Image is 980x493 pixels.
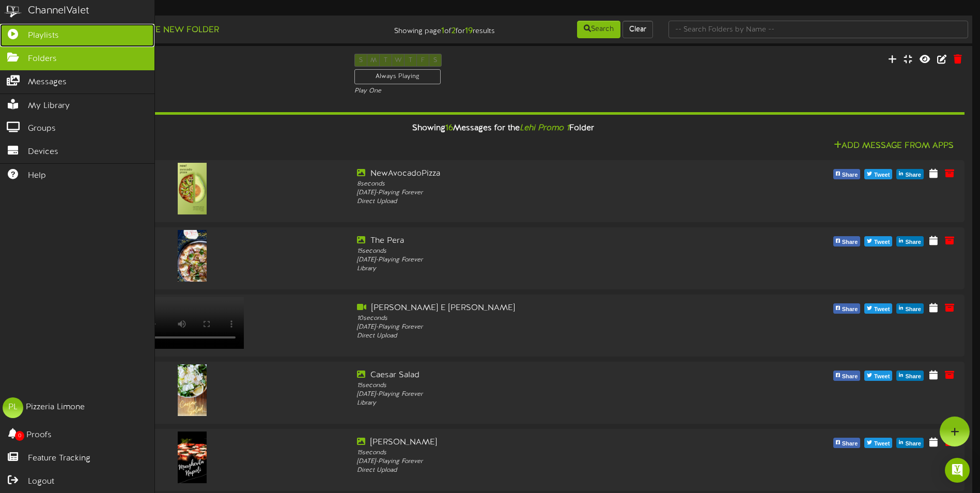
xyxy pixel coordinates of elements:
span: Feature Tracking [28,453,90,465]
div: Showing Messages for the Folder [34,117,972,140]
span: Share [840,371,860,382]
strong: 1 [441,26,444,36]
span: Tweet [872,170,892,181]
span: Share [840,170,860,181]
button: Search [577,21,620,38]
span: Playlists [28,30,59,42]
div: PL [3,397,23,418]
button: Tweet [864,236,892,246]
button: Share [833,371,861,381]
span: Tweet [872,438,892,450]
button: Tweet [864,169,892,179]
span: 16 [445,124,453,133]
span: Share [903,438,923,450]
div: Direct Upload [357,466,726,475]
button: Tweet [864,371,892,381]
button: Share [896,371,924,381]
div: Caesar Salad [357,369,726,381]
span: Share [903,170,923,181]
button: Share [833,303,861,314]
div: The Pera [357,235,726,247]
span: Tweet [872,237,892,248]
button: Share [833,169,861,179]
div: 15 seconds [357,247,726,256]
button: Share [833,438,861,448]
span: My Library [28,100,70,112]
div: ChannelValet [28,4,89,19]
button: Create New Folder [119,24,222,37]
div: 15 seconds [357,449,726,457]
span: Messages [28,76,67,88]
div: Pizzeria Limone [26,402,85,413]
span: Share [840,438,860,450]
span: Devices [28,146,58,158]
button: Tweet [864,303,892,314]
button: Share [896,169,924,179]
button: Tweet [864,438,892,448]
img: 1d3f9e0e-3664-4059-b9e3-5d0363c15e4ethepera3.png [178,230,207,282]
button: Clear [623,21,653,38]
span: Share [903,237,923,248]
div: Showing page of for results [345,20,503,37]
div: Direct Upload [357,332,726,341]
button: Share [833,236,861,246]
div: [DATE] - Playing Forever [357,457,726,466]
div: Open Intercom Messenger [945,458,970,483]
strong: 19 [465,26,473,36]
div: Portrait ( 9:16 ) [41,66,339,74]
button: Share [896,236,924,246]
div: [DATE] - Playing Forever [357,390,726,399]
div: [DATE] - Playing Forever [357,323,726,332]
div: Always Playing [354,69,441,84]
img: edd2e9be-9cbf-4dfc-a9b4-1724f9f5911dcaesarsalad.png [178,364,207,416]
span: Tweet [872,304,892,315]
div: Library [357,265,726,273]
i: Lehi Promo 1 [520,124,569,133]
strong: 2 [452,26,456,36]
div: 15 seconds [357,381,726,390]
div: Direct Upload [357,197,726,206]
input: -- Search Folders by Name -- [668,21,968,38]
span: 0 [15,431,24,441]
span: Help [28,170,46,182]
img: 7155cc36-3499-41f2-b215-8700ac863f09.jpg [178,163,207,214]
div: Play One [354,87,652,96]
span: Logout [28,476,54,488]
button: Add Message From Apps [831,140,957,152]
div: [DATE] - Playing Forever [357,256,726,265]
div: Lehi Promo 1 [41,54,339,66]
img: 52f9a4e1-e7ce-4abe-9120-7d93b475f6af.png [178,432,207,483]
button: Share [896,303,924,314]
div: Library [357,399,726,408]
div: NewAvocadoPizza [357,168,726,180]
div: 8 seconds [357,180,726,189]
span: Share [903,304,923,315]
button: Share [896,438,924,448]
span: Share [840,237,860,248]
div: [PERSON_NAME] [357,437,726,449]
div: 10 seconds [357,314,726,323]
div: [DATE] - Playing Forever [357,189,726,197]
span: Tweet [872,371,892,382]
span: Folders [28,53,57,65]
span: Proofs [26,429,52,441]
span: Share [903,371,923,382]
span: Groups [28,123,56,135]
span: Share [840,304,860,315]
div: [PERSON_NAME] E [PERSON_NAME] [357,302,726,314]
